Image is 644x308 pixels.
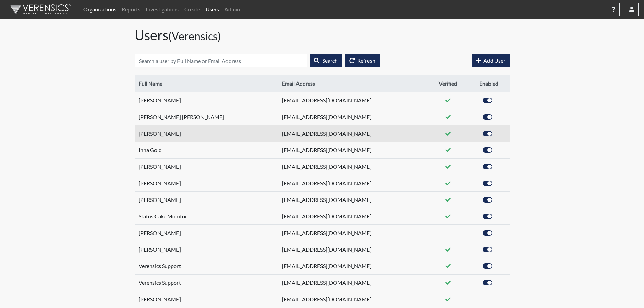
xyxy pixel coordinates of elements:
a: Reports [119,3,143,16]
td: [EMAIL_ADDRESS][DOMAIN_NAME] [278,291,428,308]
td: [PERSON_NAME] [PERSON_NAME] [135,109,278,125]
td: [EMAIL_ADDRESS][DOMAIN_NAME] [278,142,428,159]
h1: Users [135,27,510,43]
th: Verified [428,75,468,92]
td: [EMAIL_ADDRESS][DOMAIN_NAME] [278,275,428,291]
a: Organizations [80,3,119,16]
td: [PERSON_NAME] [135,125,278,142]
td: [EMAIL_ADDRESS][DOMAIN_NAME] [278,125,428,142]
th: Email Address [278,75,428,92]
a: Admin [222,3,243,16]
td: [PERSON_NAME] [135,291,278,308]
small: (Verensics) [168,29,221,43]
th: Enabled [468,75,510,92]
span: Search [322,57,338,64]
td: Inna Gold [135,142,278,159]
button: Search [310,54,342,67]
td: [PERSON_NAME] [135,159,278,175]
td: [EMAIL_ADDRESS][DOMAIN_NAME] [278,175,428,192]
td: [EMAIL_ADDRESS][DOMAIN_NAME] [278,159,428,175]
span: Add User [483,57,505,64]
td: [PERSON_NAME] [135,225,278,241]
td: [PERSON_NAME] [135,92,278,109]
td: Verensics Support [135,275,278,291]
td: [EMAIL_ADDRESS][DOMAIN_NAME] [278,241,428,258]
td: Status Cake Monitor [135,208,278,225]
td: [EMAIL_ADDRESS][DOMAIN_NAME] [278,92,428,109]
button: Refresh [345,54,380,67]
a: Investigations [143,3,182,16]
th: Full Name [135,75,278,92]
td: Verensics Support [135,258,278,275]
button: Add User [472,54,510,67]
input: Search a user by Full Name or Email Address [135,54,307,67]
td: [EMAIL_ADDRESS][DOMAIN_NAME] [278,258,428,275]
a: Users [203,3,222,16]
td: [PERSON_NAME] [135,192,278,208]
td: [EMAIL_ADDRESS][DOMAIN_NAME] [278,225,428,241]
td: [PERSON_NAME] [135,241,278,258]
td: [EMAIL_ADDRESS][DOMAIN_NAME] [278,192,428,208]
td: [EMAIL_ADDRESS][DOMAIN_NAME] [278,208,428,225]
a: Create [182,3,203,16]
td: [PERSON_NAME] [135,175,278,192]
span: Refresh [357,57,375,64]
td: [EMAIL_ADDRESS][DOMAIN_NAME] [278,109,428,125]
